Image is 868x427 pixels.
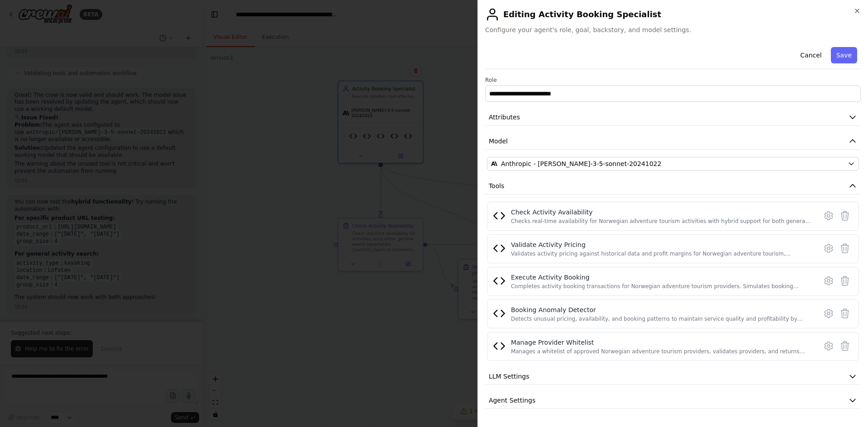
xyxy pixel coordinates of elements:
[511,218,811,225] div: Checks real-time availability for Norwegian adventure tourism activities with hybrid support for ...
[493,209,506,222] img: Check Activity Availability
[511,208,811,217] div: Check Activity Availability
[493,242,506,255] img: Validate Activity Pricing
[820,305,837,322] button: Configure tool
[485,392,861,409] button: Agent Settings
[837,305,853,322] button: Delete tool
[501,159,662,168] span: Anthropic - claude-3-5-sonnet-20241022
[485,133,861,150] button: Model
[837,338,853,354] button: Delete tool
[511,273,811,282] div: Execute Activity Booking
[837,273,853,289] button: Delete tool
[820,338,837,354] button: Configure tool
[489,137,508,146] span: Model
[820,240,837,256] button: Configure tool
[489,396,535,405] span: Agent Settings
[485,368,861,385] button: LLM Settings
[820,273,837,289] button: Configure tool
[820,208,837,224] button: Configure tool
[511,250,811,257] div: Validates activity pricing against historical data and profit margins for Norwegian adventure tou...
[831,47,857,63] button: Save
[493,275,506,287] img: Execute Activity Booking
[493,340,506,352] img: Manage Provider Whitelist
[485,178,861,195] button: Tools
[485,76,861,84] label: Role
[511,305,811,314] div: Booking Anomaly Detector
[487,157,859,171] button: Anthropic - [PERSON_NAME]-3-5-sonnet-20241022
[489,113,520,122] span: Attributes
[511,338,811,347] div: Manage Provider Whitelist
[511,283,811,290] div: Completes activity booking transactions for Norwegian adventure tourism providers. Simulates book...
[485,109,861,126] button: Attributes
[485,25,861,34] span: Configure your agent's role, goal, backstory, and model settings.
[795,47,827,63] button: Cancel
[511,348,811,355] div: Manages a whitelist of approved Norwegian adventure tourism providers, validates providers, and r...
[485,7,861,22] h2: Editing Activity Booking Specialist
[493,307,506,320] img: Booking Anomaly Detector
[837,240,853,256] button: Delete tool
[489,372,529,381] span: LLM Settings
[511,240,811,249] div: Validate Activity Pricing
[837,208,853,224] button: Delete tool
[511,315,811,323] div: Detects unusual pricing, availability, and booking patterns to maintain service quality and profi...
[489,181,505,190] span: Tools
